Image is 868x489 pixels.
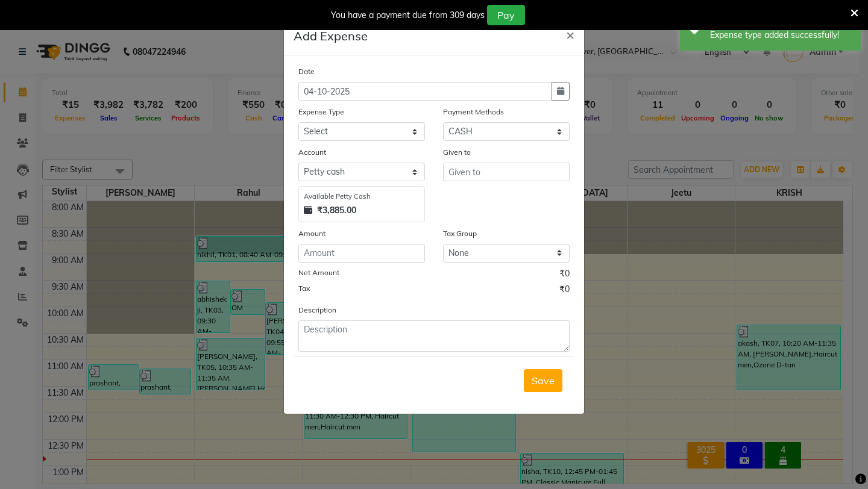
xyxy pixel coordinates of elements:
label: Given to [443,147,471,158]
span: Save [532,375,555,387]
button: Pay [487,5,525,25]
label: Account [298,147,326,158]
label: Amount [298,228,325,239]
label: Tax Group [443,228,477,239]
button: Save [524,369,562,392]
span: × [566,25,574,43]
div: Expense type added successfully! [710,29,852,42]
span: ₹0 [559,267,570,283]
button: Close [556,17,584,51]
input: Amount [298,244,425,263]
strong: ₹3,885.00 [317,204,356,217]
input: Given to [443,163,570,181]
h5: Add Expense [294,27,368,45]
label: Description [298,305,336,316]
label: Tax [298,283,310,294]
label: Payment Methods [443,107,504,117]
div: Available Petty Cash [304,192,420,202]
label: Expense Type [298,107,344,117]
label: Date [298,66,315,77]
label: Net Amount [298,267,339,278]
span: ₹0 [559,283,570,299]
div: You have a payment due from 309 days [331,9,485,22]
